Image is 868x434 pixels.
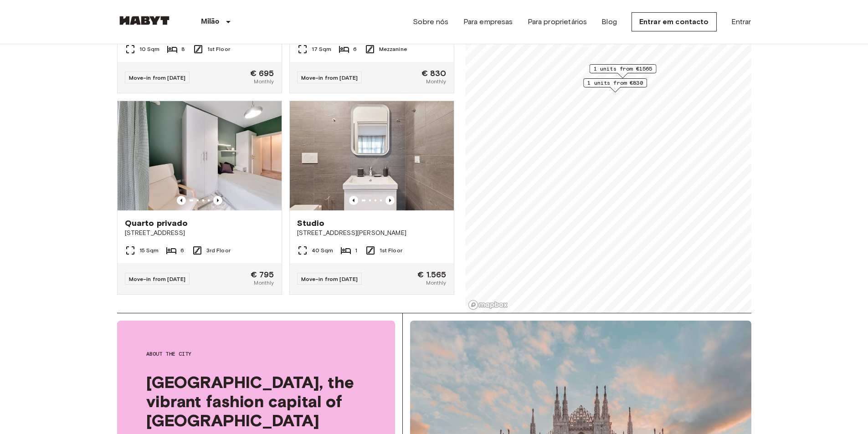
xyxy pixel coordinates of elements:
[213,196,222,205] button: Previous image
[129,276,186,282] span: Move-in from [DATE]
[297,229,447,238] span: [STREET_ADDRESS][PERSON_NAME]
[117,16,172,25] img: Habyt
[349,196,358,205] button: Previous image
[139,45,160,53] span: 10 Sqm
[129,74,186,81] span: Move-in from [DATE]
[139,246,159,255] span: 15 Sqm
[301,276,358,282] span: Move-in from [DATE]
[413,16,448,27] a: Sobre nós
[587,79,643,87] span: 1 units from €830
[206,246,231,255] span: 3rd Floor
[583,78,647,92] div: Map marker
[468,300,508,310] a: Mapbox logo
[417,271,446,279] span: € 1.565
[125,229,274,238] span: [STREET_ADDRESS]
[117,101,282,295] a: Marketing picture of unit IT-14-067-001-03HPrevious imagePrevious imageQuarto privado[STREET_ADDR...
[731,16,751,27] a: Entrar
[385,196,395,205] button: Previous image
[601,16,617,27] a: Blog
[312,246,334,255] span: 40 Sqm
[180,246,184,255] span: 6
[250,69,274,77] span: € 695
[177,196,186,205] button: Previous image
[528,16,587,27] a: Para proprietários
[297,218,325,229] span: Studio
[421,69,447,77] span: € 830
[589,64,656,78] div: Map marker
[355,246,357,255] span: 1
[146,350,366,358] span: About the city
[254,279,274,287] span: Monthly
[289,101,454,295] a: Marketing picture of unit IT-14-040-004-01HPrevious imagePrevious imageStudio[STREET_ADDRESS][PER...
[254,77,274,86] span: Monthly
[426,77,446,86] span: Monthly
[201,16,220,27] p: Milão
[207,45,230,53] span: 1st Floor
[301,74,358,81] span: Move-in from [DATE]
[251,271,274,279] span: € 795
[312,45,332,53] span: 17 Sqm
[379,45,407,53] span: Mezzanine
[632,12,717,31] a: Entrar em contacto
[353,45,357,53] span: 6
[118,101,282,210] img: Marketing picture of unit IT-14-067-001-03H
[146,373,366,430] span: [GEOGRAPHIC_DATA], the vibrant fashion capital of [GEOGRAPHIC_DATA]
[181,45,185,53] span: 8
[290,101,454,210] img: Marketing picture of unit IT-14-040-004-01H
[463,16,513,27] a: Para empresas
[593,65,652,73] span: 1 units from €1565
[380,246,402,255] span: 1st Floor
[426,279,446,287] span: Monthly
[125,218,188,229] span: Quarto privado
